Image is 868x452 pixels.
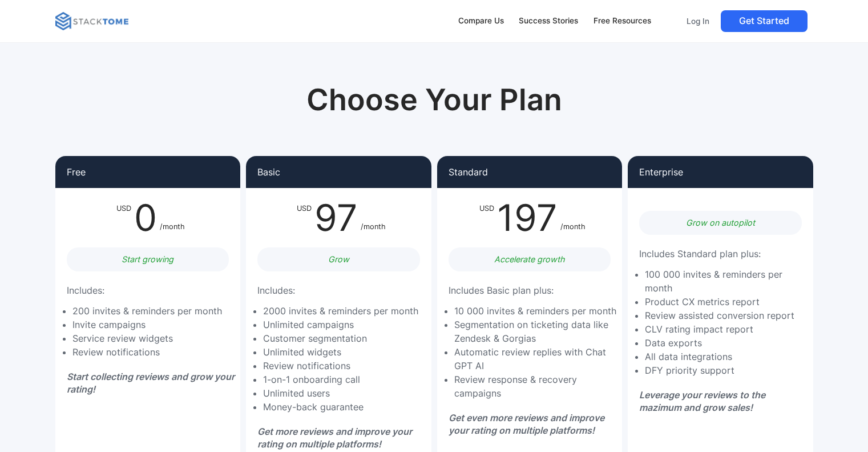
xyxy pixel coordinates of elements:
[297,199,312,236] div: USD
[257,283,295,298] p: Includes:
[494,199,560,236] div: 197
[263,304,418,318] li: 2000 invites & reminders per month
[721,10,808,32] a: Get Started
[67,371,235,395] em: Start collecting reviews and grow your rating!
[687,16,709,26] p: Log In
[160,199,185,236] div: /month
[261,82,608,118] h1: Choose Your Plan
[514,9,584,33] a: Success Stories
[588,9,657,33] a: Free Resources
[454,373,617,400] li: Review response & recovery campaigns
[645,336,808,350] li: Data exports
[645,363,808,377] li: DFY priority support
[263,318,418,331] li: Unlimited campaigns
[328,254,349,264] em: Grow
[594,15,651,27] div: Free Resources
[67,283,104,298] p: Includes:
[122,254,173,264] em: Start growing
[686,218,755,227] em: Grow on autopilot
[494,254,565,264] em: Accelerate growth
[72,331,222,345] li: Service review widgets
[263,345,418,359] li: Unlimited widgets
[519,15,578,27] div: Success Stories
[263,400,418,414] li: Money-back guarantee
[680,10,716,32] a: Log In
[449,412,604,436] em: Get even more reviews and improve your rating on multiple platforms!
[131,199,160,236] div: 0
[453,9,509,33] a: Compare Us
[560,199,586,236] div: /month
[72,318,222,331] li: Invite campaigns
[257,167,280,177] p: Basic
[639,167,683,177] p: Enterprise
[263,331,418,345] li: Customer segmentation
[449,283,554,298] p: Includes Basic plan plus:
[263,359,418,373] li: Review notifications
[449,167,488,177] p: Standard
[639,246,761,262] p: Includes Standard plan plus:
[645,267,808,295] li: 100 000 invites & reminders per month
[639,389,765,413] em: Leverage your reviews to the mazimum and grow sales!
[454,345,617,373] li: Automatic review replies with Chat GPT AI
[645,295,808,309] li: Product CX metrics report
[72,304,222,318] li: 200 invites & reminders per month
[361,199,386,236] div: /month
[645,350,808,363] li: All data integrations
[263,386,418,400] li: Unlimited users
[645,322,808,336] li: CLV rating impact report
[72,345,222,359] li: Review notifications
[645,309,808,322] li: Review assisted conversion report
[458,15,504,27] div: Compare Us
[257,426,412,450] em: Get more reviews and improve your rating on multiple platforms!
[454,304,617,318] li: 10 000 invites & reminders per month
[116,199,131,236] div: USD
[479,199,494,236] div: USD
[67,167,86,177] p: Free
[263,373,418,386] li: 1-on-1 onboarding call
[312,199,361,236] div: 97
[454,318,617,345] li: Segmentation on ticketing data like Zendesk & Gorgias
